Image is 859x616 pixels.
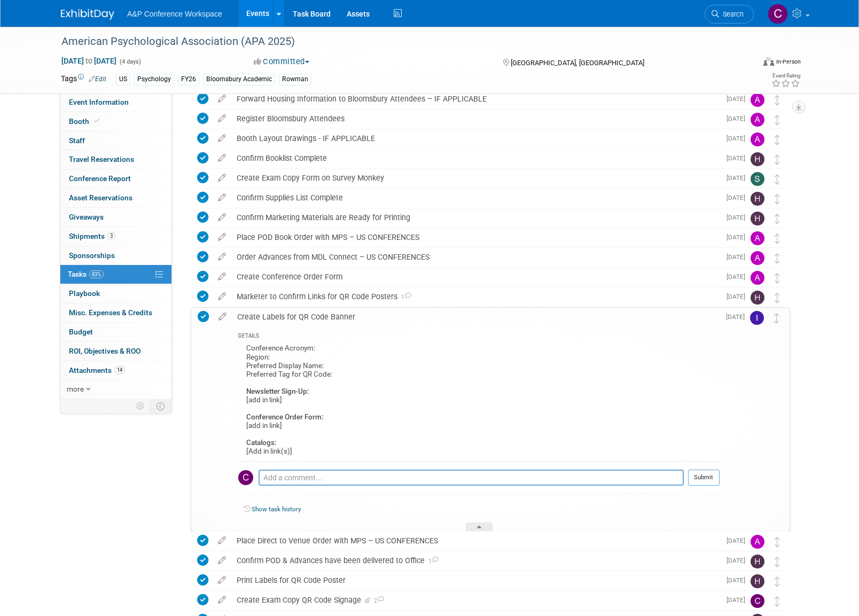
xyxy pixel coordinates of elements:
td: Tags [61,73,106,85]
img: ExhibitDay [61,9,114,20]
span: [DATE] [727,233,751,241]
img: Amanda Oney [751,113,764,127]
span: ROI, Objectives & ROO [69,347,140,355]
span: Event Information [69,98,129,106]
span: 83% [89,270,104,278]
td: Toggle Event Tabs [150,399,172,413]
span: [DATE] [727,174,751,182]
a: edit [213,134,231,143]
div: Place Direct to Venue Order with MPS – US CONFERENCES [231,532,720,550]
i: Move task [774,313,779,323]
a: Budget [60,323,171,341]
img: Christine Ritchlin [751,594,764,608]
span: 14 [114,366,125,374]
div: Register Bloomsbury Attendees [231,110,720,128]
div: Psychology [134,74,174,85]
div: Create Exam Copy QR Code Signage [231,591,720,609]
a: edit [213,94,231,104]
span: to [84,57,94,65]
span: Playbook [69,289,100,298]
a: edit [213,252,231,262]
i: Move task [775,115,780,125]
div: US [116,74,130,85]
a: Playbook [60,284,171,303]
span: Booth [69,117,101,126]
a: more [60,380,171,399]
i: Move task [775,576,780,587]
img: Samantha Klein [751,172,764,186]
img: Amanda Oney [751,132,764,146]
span: [DATE] [726,313,750,321]
b: Conference Order Form: [246,413,324,421]
span: Search [719,10,744,18]
span: [DATE] [727,253,751,261]
i: Move task [775,253,780,263]
div: In-Person [776,58,801,66]
a: edit [213,114,231,123]
div: Print Labels for QR Code Poster [231,571,720,589]
div: FY26 [178,74,199,85]
div: Rowman [279,74,311,85]
span: [DATE] [727,537,751,544]
div: Marketer to Confirm Links for QR Code Posters [231,287,720,306]
a: edit [213,312,232,322]
span: more [67,385,84,393]
div: Confirm Booklist Complete [231,149,720,167]
div: Create Labels for QR Code Banner [232,308,720,326]
a: Travel Reservations [60,150,171,169]
a: edit [213,575,231,585]
div: Booth Layout Drawings - IF APPLICABLE [231,129,720,147]
b: Newsletter Sign-Up: [246,387,309,395]
img: Helen Jackson [751,291,764,305]
span: [DATE] [727,115,751,122]
span: [DATE] [727,135,751,142]
span: [GEOGRAPHIC_DATA], [GEOGRAPHIC_DATA] [511,59,644,67]
span: [DATE] [727,194,751,201]
div: Forward Housing Information to Bloomsbury Attendees – IF APPLICABLE [231,90,720,108]
i: Booth reservation complete [94,118,99,124]
i: Move task [775,214,780,224]
i: Move task [775,135,780,145]
img: Hannah Siegel [751,574,764,588]
span: [DATE] [DATE] [61,56,117,66]
img: Amanda Oney [751,271,764,285]
span: Staff [69,136,85,145]
span: 1 [425,558,439,565]
span: 1 [397,294,411,301]
span: [DATE] [727,576,751,584]
span: A&P Conference Workspace [127,10,222,18]
span: Shipments [69,232,115,240]
div: Place POD Book Order with MPS – US CONFERENCES [231,228,720,246]
div: American Psychological Association (APA 2025) [58,32,738,51]
div: Event Rating [771,73,800,79]
a: Tasks83% [60,265,171,284]
div: Confirm Marketing Materials are Ready for Printing [231,208,720,227]
a: Sponsorships [60,246,171,265]
a: edit [213,213,231,222]
a: edit [213,272,231,282]
span: [DATE] [727,214,751,221]
i: Move task [775,194,780,204]
button: Committed [250,56,314,67]
div: Event Format [691,56,801,72]
a: Misc. Expenses & Credits [60,303,171,322]
span: Travel Reservations [69,155,134,163]
a: edit [213,292,231,301]
a: edit [213,595,231,605]
div: Confirm Supplies List Complete [231,189,720,207]
img: Amanda Oney [751,231,764,245]
a: Giveaways [60,208,171,227]
i: Move task [775,537,780,547]
div: Bloomsbury Academic [203,74,275,85]
span: Budget [69,328,93,336]
i: Move task [775,293,780,303]
img: Christine Ritchlin [768,4,788,24]
img: Helen Jackson [751,152,764,166]
span: Misc. Expenses & Credits [69,308,152,317]
a: edit [213,153,231,163]
b: Catalogs: [246,439,277,447]
div: Confirm POD & Advances have been delivered to Office [231,551,720,570]
span: Sponsorships [69,251,115,260]
a: edit [213,193,231,202]
div: Order Advances from MDL Connect – US CONFERENCES [231,248,720,266]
